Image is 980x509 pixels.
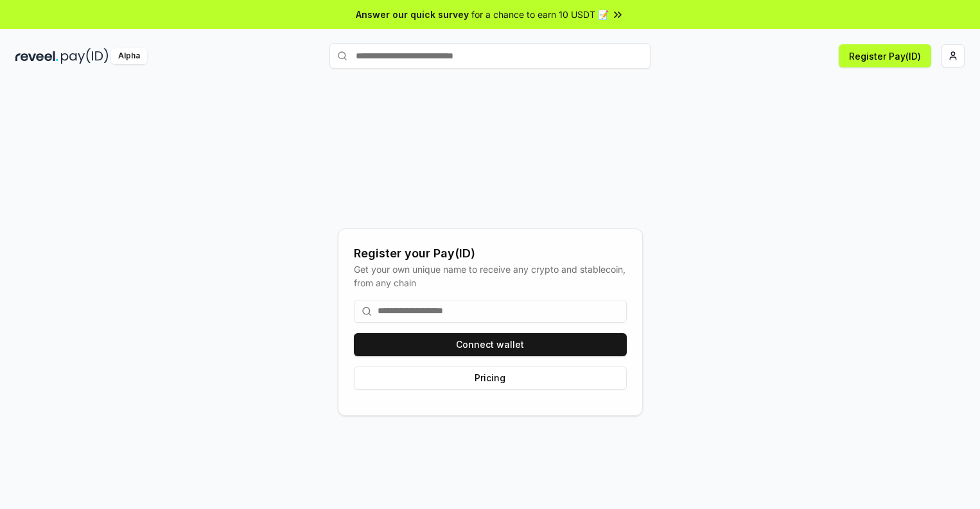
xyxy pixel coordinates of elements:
button: Register Pay(ID) [839,44,931,67]
button: Connect wallet [354,333,627,356]
div: Alpha [111,48,147,64]
img: pay_id [61,48,109,64]
button: Pricing [354,367,627,390]
div: Register your Pay(ID) [354,245,627,263]
span: Answer our quick survey [356,8,469,21]
div: Get your own unique name to receive any crypto and stablecoin, from any chain [354,263,627,289]
img: reveel_dark [15,48,58,64]
span: for a chance to earn 10 USDT 📝 [471,8,609,21]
